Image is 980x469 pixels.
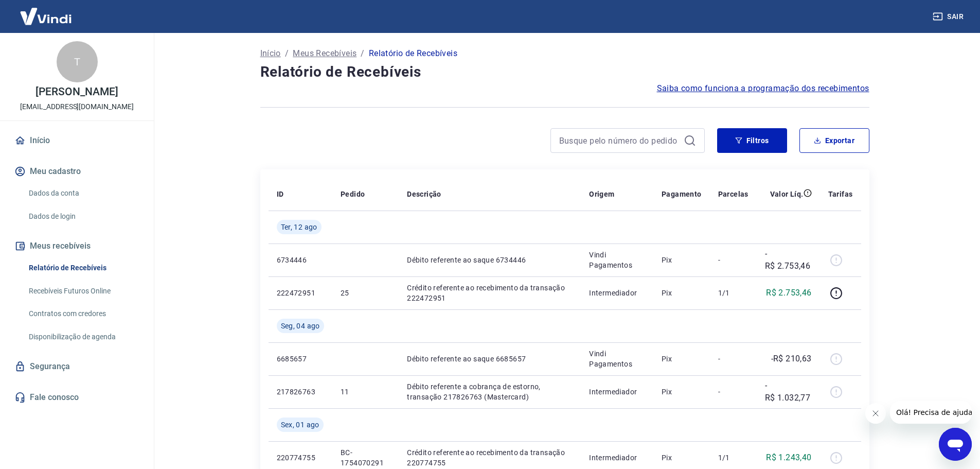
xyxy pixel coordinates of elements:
[939,428,972,461] iframe: Botão para abrir a janela de mensagens
[662,453,702,463] p: Pix
[25,326,141,348] a: Disponibilização de agenda
[341,447,390,468] p: BC-1754070291
[589,288,645,298] p: Intermediador
[662,288,702,298] p: Pix
[25,257,141,279] a: Relatório de Recebíveis
[662,354,702,364] p: Pix
[407,354,573,364] p: Débito referente ao saque 6685657
[293,47,357,60] a: Meus Recebíveis
[828,189,853,199] p: Tarifas
[718,453,749,463] p: 1/1
[765,379,812,404] p: -R$ 1.032,77
[407,447,573,468] p: Crédito referente ao recebimento da transação 220774755
[277,288,324,298] p: 222472951
[407,189,441,199] p: Descrição
[662,189,702,199] p: Pagamento
[25,183,141,204] a: Dados da conta
[277,453,324,463] p: 220774755
[25,303,141,324] a: Contratos com credores
[6,7,86,15] span: Olá! Precisa de ajuda?
[589,387,645,397] p: Intermediador
[277,354,324,364] p: 6685657
[281,420,319,430] span: Sex, 01 ago
[407,255,573,265] p: Débito referente ao saque 6734446
[277,387,324,397] p: 217826763
[25,281,141,302] a: Recebíveis Futuros Online
[765,248,812,272] p: -R$ 2.753,46
[718,189,749,199] p: Parcelas
[361,47,364,60] p: /
[277,189,284,199] p: ID
[57,41,98,82] div: T
[407,283,573,303] p: Crédito referente ao recebimento da transação 222472951
[35,86,118,97] p: [PERSON_NAME]
[341,189,365,199] p: Pedido
[662,255,702,265] p: Pix
[407,381,573,402] p: Débito referente a cobrança de estorno, transação 217826763 (Mastercard)
[281,222,317,232] span: Ter, 12 ago
[12,1,79,32] img: Vindi
[281,321,320,331] span: Seg, 04 ago
[890,401,972,424] iframe: Mensagem da empresa
[718,255,749,265] p: -
[20,101,134,112] p: [EMAIL_ADDRESS][DOMAIN_NAME]
[589,250,645,270] p: Vindi Pagamentos
[589,453,645,463] p: Intermediador
[12,160,141,183] button: Meu cadastro
[589,189,614,199] p: Origem
[260,62,869,82] h4: Relatório de Recebíveis
[766,287,811,299] p: R$ 2.753,46
[260,47,281,60] a: Início
[12,129,141,152] a: Início
[12,235,141,257] button: Meus recebíveis
[717,128,787,153] button: Filtros
[718,288,749,298] p: 1/1
[662,387,702,397] p: Pix
[341,387,390,397] p: 11
[718,387,749,397] p: -
[657,82,869,95] a: Saiba como funciona a programação dos recebimentos
[277,255,324,265] p: 6734446
[799,128,869,153] button: Exportar
[25,206,141,227] a: Dados de login
[766,451,811,464] p: R$ 1.243,40
[559,133,680,148] input: Busque pelo número do pedido
[341,288,390,298] p: 25
[718,354,749,364] p: -
[865,403,886,424] iframe: Fechar mensagem
[770,189,804,199] p: Valor Líq.
[12,355,141,378] a: Segurança
[285,47,289,60] p: /
[771,353,812,365] p: -R$ 210,63
[589,349,645,369] p: Vindi Pagamentos
[369,47,457,60] p: Relatório de Recebíveis
[12,386,141,409] a: Fale conosco
[931,7,968,26] button: Sair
